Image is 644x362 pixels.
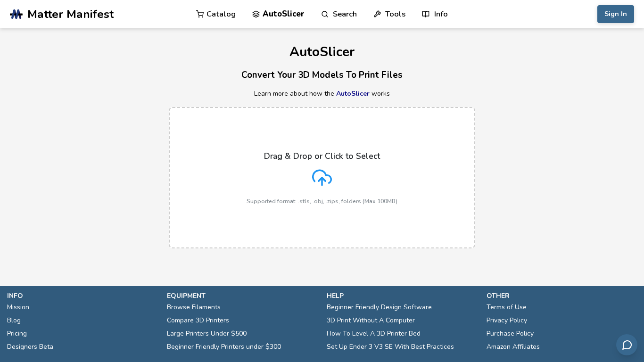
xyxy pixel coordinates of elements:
[7,327,27,340] a: Pricing
[7,340,53,354] a: Designers Beta
[487,314,527,327] a: Privacy Policy
[167,301,221,314] a: Browse Filaments
[264,151,380,161] p: Drag & Drop or Click to Select
[487,291,637,301] p: other
[327,314,415,327] a: 3D Print Without A Computer
[327,291,477,301] p: help
[167,291,317,301] p: equipment
[487,301,527,314] a: Terms of Use
[247,198,397,205] p: Supported format: .stls, .obj, .zips, folders (Max 100MB)
[167,327,247,340] a: Large Printers Under $500
[167,340,281,354] a: Beginner Friendly Printers under $300
[327,301,432,314] a: Beginner Friendly Design Software
[487,327,534,340] a: Purchase Policy
[327,327,421,340] a: How To Level A 3D Printer Bed
[597,5,634,23] button: Sign In
[27,8,114,21] span: Matter Manifest
[167,314,229,327] a: Compare 3D Printers
[7,301,29,314] a: Mission
[336,89,370,98] a: AutoSlicer
[487,340,540,354] a: Amazon Affiliates
[7,314,21,327] a: Blog
[7,291,157,301] p: info
[616,334,637,355] button: Send feedback via email
[327,340,454,354] a: Set Up Ender 3 V3 SE With Best Practices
